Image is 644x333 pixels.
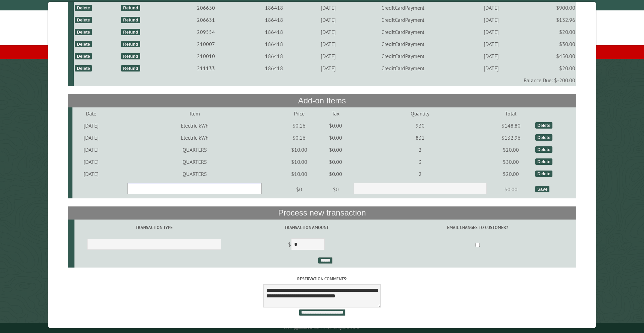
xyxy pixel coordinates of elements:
[110,107,279,120] td: Item
[525,38,576,50] td: $30.00
[110,132,279,144] td: Electric kWh
[241,50,308,62] td: 186418
[171,62,241,74] td: 211133
[319,120,352,132] td: $0.00
[279,107,319,120] td: Price
[74,74,576,86] td: Balance Due: $-200.00
[352,168,488,180] td: 2
[241,2,308,14] td: 186418
[488,156,534,168] td: $30.00
[535,146,552,153] div: Delete
[319,168,352,180] td: $0.00
[352,132,488,144] td: 831
[72,156,110,168] td: [DATE]
[75,224,233,231] label: Transaction Type
[75,53,92,59] div: Delete
[72,120,110,132] td: [DATE]
[457,14,525,26] td: [DATE]
[525,62,576,74] td: $20.00
[75,5,92,11] div: Delete
[349,50,457,62] td: CreditCardPayment
[110,168,279,180] td: QUARTERS
[525,2,576,14] td: $900.00
[319,107,352,120] td: Tax
[525,50,576,62] td: $450.00
[535,158,552,165] div: Delete
[349,38,457,50] td: CreditCardPayment
[319,144,352,156] td: $0.00
[319,180,352,199] td: $0
[171,38,241,50] td: 210007
[535,134,552,141] div: Delete
[75,29,92,35] div: Delete
[279,120,319,132] td: $0.16
[307,26,348,38] td: [DATE]
[535,122,552,129] div: Delete
[488,180,534,199] td: $0.00
[307,62,348,74] td: [DATE]
[457,2,525,14] td: [DATE]
[284,326,360,330] small: © Campground Commander LLC. All rights reserved.
[457,62,525,74] td: [DATE]
[352,144,488,156] td: 2
[121,17,140,23] div: Refund
[352,120,488,132] td: 930
[535,171,552,177] div: Delete
[352,156,488,168] td: 3
[234,236,379,254] td: $
[488,120,534,132] td: $148.80
[279,156,319,168] td: $10.00
[352,107,488,120] td: Quantity
[68,276,577,282] label: Reservation comments:
[279,180,319,199] td: $0
[121,53,140,59] div: Refund
[241,26,308,38] td: 186418
[319,156,352,168] td: $0.00
[68,206,577,219] th: Process new transaction
[488,132,534,144] td: $132.96
[319,132,352,144] td: $0.00
[349,2,457,14] td: CreditCardPayment
[457,26,525,38] td: [DATE]
[75,41,92,47] div: Delete
[349,14,457,26] td: CreditCardPayment
[488,107,534,120] td: Total
[525,14,576,26] td: $132.96
[380,224,575,231] label: Email changes to customer?
[457,38,525,50] td: [DATE]
[171,14,241,26] td: 206631
[235,224,378,231] label: Transaction Amount
[241,14,308,26] td: 186418
[72,132,110,144] td: [DATE]
[307,38,348,50] td: [DATE]
[279,144,319,156] td: $10.00
[75,65,92,72] div: Delete
[121,5,140,11] div: Refund
[241,62,308,74] td: 186418
[349,26,457,38] td: CreditCardPayment
[307,2,348,14] td: [DATE]
[307,14,348,26] td: [DATE]
[72,107,110,120] td: Date
[121,29,140,35] div: Refund
[171,2,241,14] td: 206630
[72,144,110,156] td: [DATE]
[121,41,140,47] div: Refund
[349,62,457,74] td: CreditCardPayment
[110,144,279,156] td: QUARTERS
[171,50,241,62] td: 210010
[488,168,534,180] td: $20.00
[121,65,140,72] div: Refund
[68,94,577,107] th: Add-on Items
[110,120,279,132] td: Electric kWh
[279,132,319,144] td: $0.16
[75,17,92,23] div: Delete
[72,168,110,180] td: [DATE]
[241,38,308,50] td: 186418
[279,168,319,180] td: $10.00
[488,144,534,156] td: $20.00
[171,26,241,38] td: 209554
[525,26,576,38] td: $20.00
[110,156,279,168] td: QUARTERS
[535,186,549,192] div: Save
